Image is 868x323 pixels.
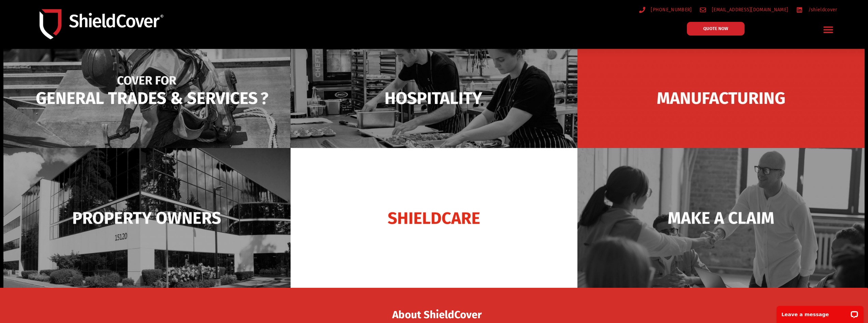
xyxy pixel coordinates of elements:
[649,5,692,14] span: [PHONE_NUMBER]
[700,5,788,14] a: [EMAIL_ADDRESS][DOMAIN_NAME]
[710,5,788,14] span: [EMAIL_ADDRESS][DOMAIN_NAME]
[40,9,163,40] img: Shield-Cover-Underwriting-Australia-logo-full
[687,22,745,36] a: QUOTE NOW
[807,5,837,14] span: /shieldcover
[796,5,837,14] a: /shieldcover
[703,26,728,31] span: QUOTE NOW
[772,301,868,323] iframe: LiveChat chat widget
[392,311,482,319] span: About ShieldCover
[820,22,836,38] div: Menu Toggle
[639,5,692,14] a: [PHONE_NUMBER]
[392,313,482,320] a: About ShieldCover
